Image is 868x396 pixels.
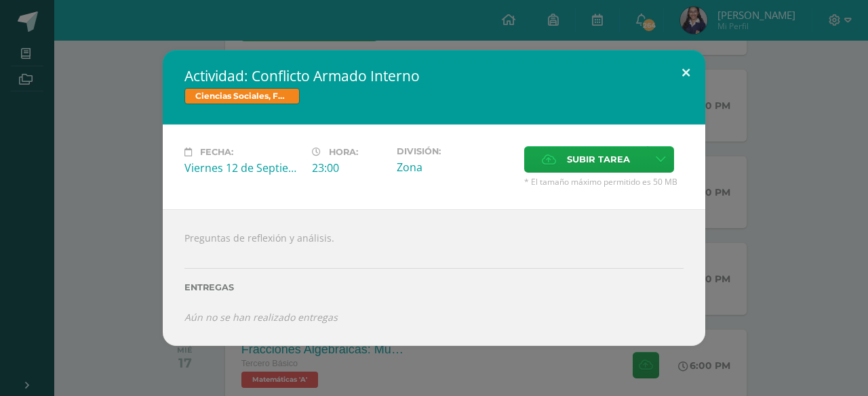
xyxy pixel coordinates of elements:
[567,147,630,172] span: Subir tarea
[200,147,233,157] span: Fecha:
[184,88,300,104] span: Ciencias Sociales, Formación Ciudadana e Interculturalidad
[184,66,684,85] h2: Actividad: Conflicto Armado Interno
[184,160,301,175] div: Viernes 12 de Septiembre
[397,146,513,156] label: División:
[329,147,358,157] span: Hora:
[667,50,705,96] button: Close (Esc)
[524,176,684,188] span: * El tamaño máximo permitido es 50 MB
[184,311,338,324] i: Aún no se han realizado entregas
[163,209,705,346] div: Preguntas de reflexión y análisis.
[184,282,684,292] label: Entregas
[397,160,513,175] div: Zona
[312,160,386,175] div: 23:00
